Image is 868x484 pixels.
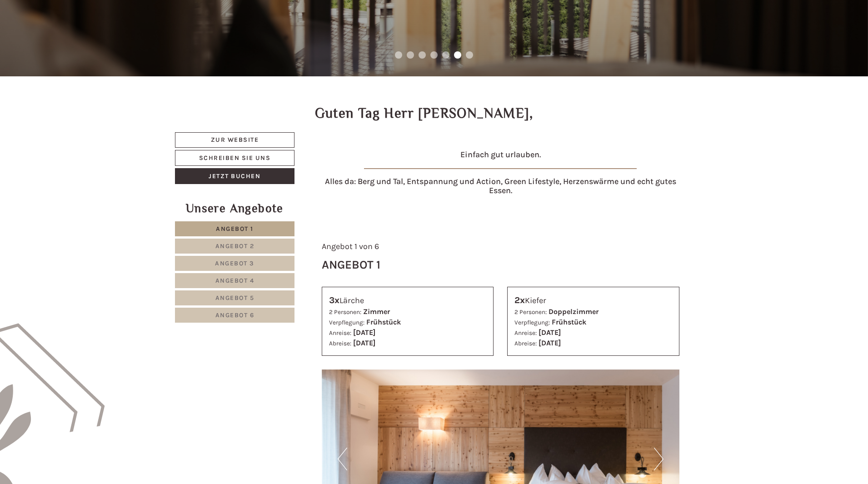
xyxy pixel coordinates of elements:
span: Angebot 5 [215,294,254,302]
button: Next [654,448,663,470]
h4: Einfach gut urlauben. [322,150,680,160]
b: 3x [329,295,339,305]
span: Angebot 6 [215,311,254,319]
span: Angebot 3 [215,259,254,267]
span: Angebot 4 [215,277,254,284]
b: [DATE] [353,339,375,347]
small: 2 Personen: [514,309,547,315]
div: Guten Tag, wie können wir Ihnen helfen? [7,25,152,52]
span: Angebot 1 von 6 [322,241,379,251]
img: image [364,168,637,169]
small: Verpflegung: [514,319,550,326]
b: Frühstück [366,318,401,326]
a: Zur Website [175,132,294,148]
small: Verpflegung: [329,319,364,326]
b: [DATE] [539,339,561,347]
button: Senden [300,240,357,255]
a: Jetzt buchen [175,168,294,184]
b: Frühstück [552,318,586,326]
small: Abreise: [514,340,537,347]
div: Unsere Angebote [175,200,294,217]
div: Hotel B&B Feldmessner [14,26,148,34]
small: Abreise: [329,340,351,347]
div: [DATE] [163,7,195,22]
b: Zimmer [363,307,390,316]
small: 2 Personen: [329,309,361,315]
span: Angebot 2 [215,242,254,250]
span: Angebot 1 [216,225,254,233]
b: Doppelzimmer [549,307,599,316]
div: Kiefer [514,294,672,307]
b: [DATE] [353,328,375,337]
b: 2x [514,295,525,305]
b: [DATE] [539,328,561,337]
button: Previous [338,448,347,470]
div: Angebot 1 [322,256,380,273]
div: Lärche [329,294,487,307]
small: Anreise: [329,329,351,336]
h4: Alles da: Berg und Tal, Entspannung und Action, Green Lifestyle, Herzenswärme und echt gutes Essen. [322,177,680,195]
a: Schreiben Sie uns [175,150,294,166]
h1: Guten Tag Herr [PERSON_NAME], [315,106,534,121]
small: 16:10 [14,44,148,50]
small: Anreise: [514,329,537,336]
